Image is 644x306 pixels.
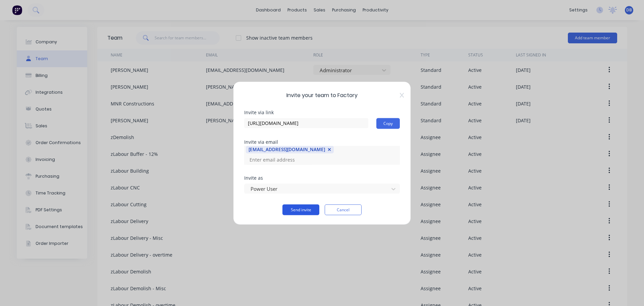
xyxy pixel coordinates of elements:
input: Enter email address [246,155,313,165]
span: Invite your team to Factory [244,91,400,99]
div: Invite via link [244,110,400,115]
div: Invite as [244,175,400,180]
button: Send invite [282,204,319,215]
div: [EMAIL_ADDRESS][DOMAIN_NAME] [249,146,325,153]
button: Copy [376,118,400,129]
div: Invite via email [244,139,400,144]
button: Cancel [325,204,362,215]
